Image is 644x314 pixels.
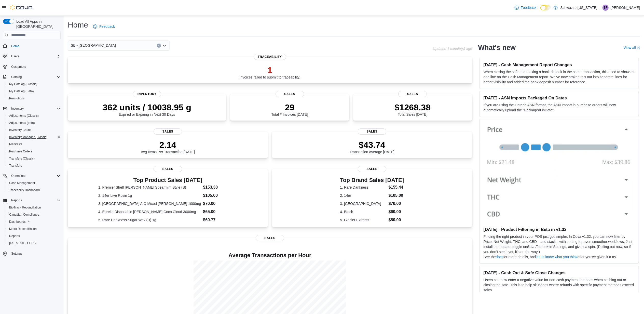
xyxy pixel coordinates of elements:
span: Manifests [7,141,61,147]
button: Reports [5,232,63,240]
button: Traceabilty Dashboard [5,187,63,194]
dd: $70.00 [203,201,237,207]
a: Settings [9,251,24,257]
dt: 4. Batch [340,209,387,214]
p: Finding the right product in your POS just got simpler. In Cova v1.32, you can now filter by Pric... [484,234,635,254]
dd: $105.00 [203,192,237,199]
button: Users [1,53,63,60]
a: Purchase Orders [7,148,34,154]
span: Cash Management [7,180,61,186]
span: Metrc Reconciliation [9,227,37,231]
span: Transfers (Classic) [7,155,61,162]
h3: [DATE] - Cash Management Report Changes [484,62,635,67]
p: [PERSON_NAME] [611,5,640,11]
dt: 2. 14er Live Rosin 1g [98,193,201,198]
span: Manifests [9,142,22,146]
h3: Top Product Sales [DATE] [98,177,237,183]
dt: 1. Rare Dankness [340,185,387,190]
a: Transfers (Classic) [7,155,37,162]
h2: What's new [478,44,516,52]
span: Sales [154,128,182,135]
h3: [DATE] - Product Filtering in Beta in v1.32 [484,227,635,232]
button: Users [9,53,21,59]
span: Adjustments (beta) [9,121,35,125]
p: 362 units / 10038.95 g [103,102,191,112]
p: 1 [240,65,300,75]
span: Catalog [11,75,22,79]
button: BioTrack Reconciliation [5,204,63,211]
span: Transfers (Classic) [9,156,35,161]
p: If you are using the Ontario ASN format, the ASN Import in purchase orders will now automatically... [484,102,635,113]
dt: 3. [GEOGRAPHIC_DATA] [340,201,387,206]
span: Transfers [9,164,22,168]
a: [US_STATE] CCRS [7,240,38,246]
a: Dashboards [7,219,32,225]
span: Reports [9,197,61,203]
p: | [599,5,600,11]
span: Promotions [7,95,61,101]
button: Adjustments (Classic) [5,112,63,119]
div: Avg Items Per Transaction [DATE] [141,140,195,154]
span: Inventory Manager (Classic) [9,135,47,139]
h3: [DATE] - ASN Imports Packaged On Dates [484,95,635,100]
dt: 1. Premier Shelf [PERSON_NAME] Spearmint Style (S) [98,185,201,190]
span: Customers [11,65,26,69]
span: Purchase Orders [7,148,61,154]
span: Canadian Compliance [7,212,61,218]
button: My Catalog (Beta) [5,88,63,95]
a: Adjustments (beta) [7,120,37,126]
span: SF [604,5,607,11]
span: Washington CCRS [7,240,61,246]
dd: $153.38 [203,184,237,190]
span: Catalog [9,74,61,80]
button: [US_STATE] CCRS [5,240,63,247]
span: Cash Management [9,181,35,185]
span: Sales [358,166,386,172]
button: Reports [1,197,63,204]
span: Inventory [11,107,24,111]
span: [US_STATE] CCRS [9,241,36,245]
button: Operations [9,173,28,179]
button: Inventory [9,106,26,112]
span: Inventory [133,91,161,97]
span: Promotions [9,96,25,100]
a: Customers [9,64,28,70]
dd: $65.00 [203,209,237,215]
p: Users can now enter a negative value for non-cash payment methods when cashing out or closing the... [484,277,635,293]
span: Home [9,43,61,49]
span: Sales [256,235,284,241]
span: Adjustments (Classic) [7,113,61,119]
p: 2.14 [141,140,195,150]
a: Feedback [513,3,538,13]
dt: 2. 14er [340,193,387,198]
button: Canadian Compliance [5,211,63,218]
span: Reports [7,233,61,239]
span: Inventory [9,106,61,112]
span: BioTrack Reconciliation [9,205,41,210]
a: BioTrack Reconciliation [7,204,43,211]
a: Manifests [7,141,24,147]
a: Dashboards [5,218,63,225]
nav: Complex example [3,40,61,271]
button: Reports [9,197,24,203]
a: Metrc Reconciliation [7,226,39,232]
h1: Home [68,20,88,30]
span: Canadian Compliance [9,213,39,217]
span: Load All Apps in [GEOGRAPHIC_DATA] [14,19,61,29]
span: Settings [9,250,61,257]
span: My Catalog (Classic) [7,81,61,87]
div: Invoices failed to submit to traceability. [240,65,300,79]
h3: [DATE] - Cash Out & Safe Close Changes [484,270,635,275]
button: Metrc Reconciliation [5,225,63,232]
dd: $70.00 [389,201,404,207]
span: Adjustments (beta) [7,120,61,126]
dd: $105.00 [389,192,404,199]
a: Inventory Manager (Classic) [7,134,49,140]
button: Manifests [5,141,63,148]
dd: $60.77 [203,217,237,223]
div: Total Sales [DATE] [395,102,431,116]
dd: $60.00 [389,209,404,215]
button: Home [1,42,63,50]
span: SB - [GEOGRAPHIC_DATA] [71,42,116,48]
span: Sales [276,91,304,97]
